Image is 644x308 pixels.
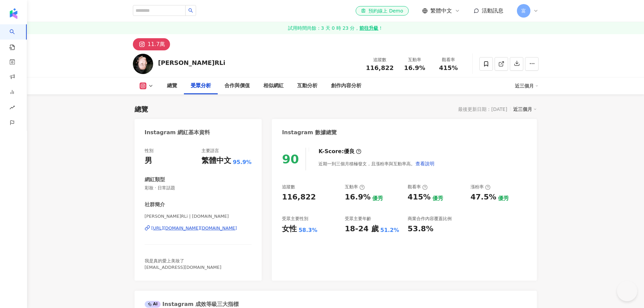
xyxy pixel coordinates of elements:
span: rise [9,101,15,116]
div: Instagram 網紅基本資料 [145,129,210,136]
div: 90 [282,152,299,166]
div: 總覽 [135,104,148,114]
div: 16.9% [345,192,371,203]
div: 58.3% [299,227,317,234]
div: 男 [145,156,152,166]
div: 近三個月 [515,80,539,91]
div: 11.7萬 [148,40,165,49]
a: 試用時間尚餘：3 天 0 時 23 分，前往升級！ [27,22,644,34]
span: 415% [439,65,458,71]
a: 預約線上 Demo [356,6,408,16]
span: [PERSON_NAME]RLi | [DOMAIN_NAME] [145,213,252,219]
div: 受眾主要性別 [282,216,308,222]
button: 11.7萬 [133,38,170,50]
div: Instagram 數據總覽 [282,129,337,136]
span: 繁體中文 [430,7,452,15]
div: 網紅類型 [145,176,165,183]
div: 近三個月 [513,105,537,114]
div: 主要語言 [201,148,219,154]
div: 53.8% [408,224,433,234]
div: 51.2% [380,227,399,234]
span: 116,822 [366,64,394,71]
div: AI [145,301,161,308]
div: 女性 [282,224,297,234]
div: [URL][DOMAIN_NAME][DOMAIN_NAME] [151,225,237,231]
div: 近期一到三個月積極發文，且漲粉率與互動率高。 [318,157,435,170]
span: 活動訊息 [482,7,503,14]
div: 合作與價值 [224,82,250,90]
div: 116,822 [282,192,316,203]
div: 優秀 [432,195,443,202]
div: 互動率 [345,184,365,190]
div: 受眾分析 [191,82,211,90]
div: 互動率 [402,56,428,63]
span: 查看說明 [415,161,434,166]
a: [URL][DOMAIN_NAME][DOMAIN_NAME] [145,225,252,231]
div: 最後更新日期：[DATE] [458,106,507,112]
div: 優良 [344,148,355,155]
div: 47.5% [471,192,496,203]
div: 相似網紅 [263,82,284,90]
div: 受眾主要年齡 [345,216,371,222]
div: 創作內容分析 [331,82,361,90]
div: 追蹤數 [366,56,394,63]
div: 預約線上 Demo [361,7,403,14]
div: 性別 [145,148,153,154]
div: 互動分析 [297,82,317,90]
span: 彩妝 · 日常話題 [145,185,252,191]
img: KOL Avatar [133,54,153,74]
strong: 前往升級 [359,25,378,31]
span: 我是真的愛上美妝了 [EMAIL_ADDRESS][DOMAIN_NAME] [145,258,221,269]
iframe: Help Scout Beacon - Open [617,281,637,301]
div: Instagram 成效等級三大指標 [145,301,239,308]
button: 查看說明 [415,157,435,170]
span: search [188,8,193,13]
div: [PERSON_NAME]RLi [158,58,225,67]
div: 總覽 [167,82,177,90]
div: 優秀 [372,195,383,202]
div: 追蹤數 [282,184,295,190]
div: 優秀 [498,195,509,202]
div: 繁體中文 [201,156,231,166]
span: 富 [521,7,526,15]
span: 95.9% [233,159,252,166]
span: 16.9% [404,65,425,71]
div: 社群簡介 [145,201,165,208]
div: 觀看率 [436,56,461,63]
div: 18-24 歲 [345,224,379,234]
a: search [9,24,23,51]
div: 觀看率 [408,184,428,190]
img: logo icon [8,8,19,19]
div: K-Score : [318,148,361,155]
div: 商業合作內容覆蓋比例 [408,216,452,222]
div: 415% [408,192,431,203]
div: 漲粉率 [471,184,491,190]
